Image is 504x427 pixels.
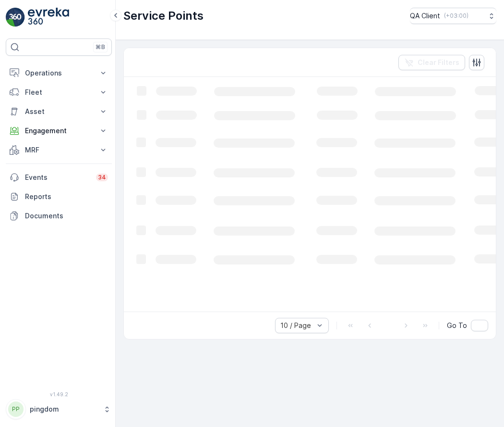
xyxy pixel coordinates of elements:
p: MRF [25,145,93,155]
button: MRF [6,140,112,160]
button: Engagement [6,121,112,140]
button: PPpingdom [6,399,112,419]
img: logo_light-DOdMpM7g.png [28,8,69,27]
img: logo [6,8,25,27]
p: Clear Filters [418,58,459,67]
a: Reports [6,187,112,206]
button: Fleet [6,83,112,102]
p: Documents [25,211,108,221]
p: Service Points [123,8,204,24]
span: Go To [447,321,467,330]
p: Fleet [25,88,93,97]
p: Events [25,173,90,182]
p: Asset [25,107,93,116]
a: Events34 [6,168,112,187]
a: Documents [6,206,112,226]
p: Reports [25,192,108,201]
div: PP [8,402,24,417]
p: ⌘B [96,43,105,51]
p: Engagement [25,126,93,136]
p: QA Client [410,11,440,21]
p: Operations [25,68,93,78]
p: 34 [98,174,106,181]
p: ( +03:00 ) [444,12,468,20]
button: QA Client(+03:00) [410,8,496,24]
p: pingdom [30,404,98,414]
button: Clear Filters [398,55,465,70]
button: Asset [6,102,112,121]
button: Operations [6,63,112,83]
span: v 1.49.2 [6,391,112,397]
